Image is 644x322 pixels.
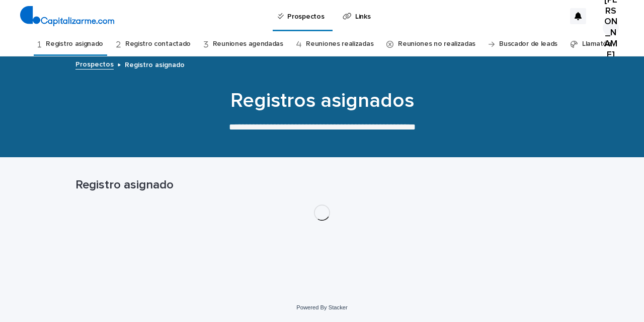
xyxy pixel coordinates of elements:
[499,32,557,56] a: Buscador de leads
[582,32,611,56] a: Llamatón
[398,32,475,56] a: Reuniones no realizadas
[20,6,114,26] img: 4arMvv9wSvmHTHbXwTim
[75,58,114,70] a: Prospectos
[296,304,347,310] a: Powered By Stacker
[125,32,191,56] a: Registro contactado
[125,58,185,70] p: Registro asignado
[75,89,569,113] h1: Registros asignados
[213,32,283,56] a: Reuniones agendadas
[46,32,103,56] a: Registro asignado
[75,178,569,192] h1: Registro asignado
[306,32,373,56] a: Reuniones realizadas
[603,20,619,36] div: [PERSON_NAME]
